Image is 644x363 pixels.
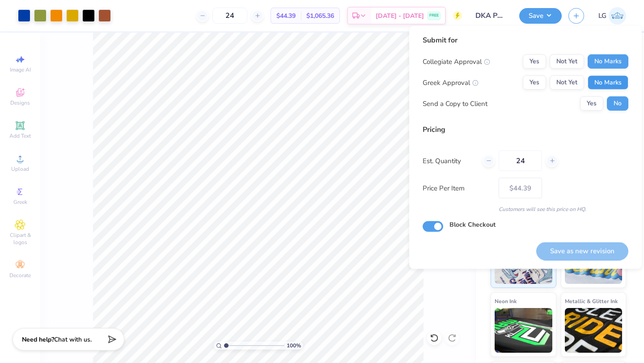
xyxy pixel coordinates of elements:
div: Pricing [423,124,628,135]
img: Metallic & Glitter Ink [565,308,623,353]
button: Yes [580,97,603,111]
label: Block Checkout [449,220,496,229]
span: LG [598,11,606,21]
span: Chat with us. [54,335,92,344]
div: Send a Copy to Client [423,98,487,109]
button: Yes [523,55,546,69]
span: 100 % [287,342,301,350]
a: LG [598,7,626,25]
span: $44.39 [276,11,296,21]
label: Est. Quantity [423,156,476,166]
div: Customers will see this price on HQ. [423,205,628,213]
span: FREE [429,13,439,19]
img: Lijo George [609,7,626,25]
div: Greek Approval [423,77,479,88]
span: Neon Ink [495,296,517,306]
img: Neon Ink [495,308,552,353]
span: $1,065.36 [306,11,334,21]
div: Collegiate Approval [423,56,490,67]
div: Submit for [423,35,628,46]
strong: Need help? [22,335,54,344]
span: Greek [13,198,27,206]
span: Add Text [9,132,31,139]
button: No Marks [588,76,628,90]
input: – – [499,151,542,171]
span: Clipart & logos [4,232,36,246]
button: No [607,97,628,111]
span: Metallic & Glitter Ink [565,296,618,306]
span: [DATE] - [DATE] [376,11,424,21]
span: Decorate [9,272,31,279]
span: Upload [11,165,29,173]
span: Image AI [10,66,31,73]
input: – – [212,8,247,24]
input: Untitled Design [469,7,513,25]
button: Not Yet [550,76,584,90]
span: Designs [10,99,30,106]
button: No Marks [588,55,628,69]
button: Not Yet [550,55,584,69]
label: Price Per Item [423,183,492,193]
button: Save [519,8,562,24]
button: Yes [523,76,546,90]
